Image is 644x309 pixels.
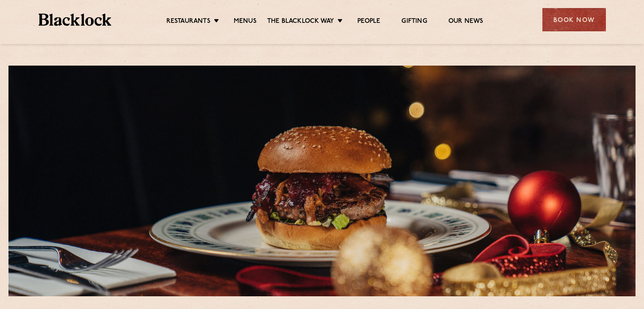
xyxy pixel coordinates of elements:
img: BL_Textured_Logo-footer-cropped.svg [39,14,112,26]
a: Restaurants [166,17,210,27]
a: Our News [448,17,484,27]
a: People [357,17,380,27]
a: Gifting [401,17,427,27]
a: The Blacklock Way [267,17,334,27]
div: Book Now [542,8,606,31]
a: Menus [234,17,257,27]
